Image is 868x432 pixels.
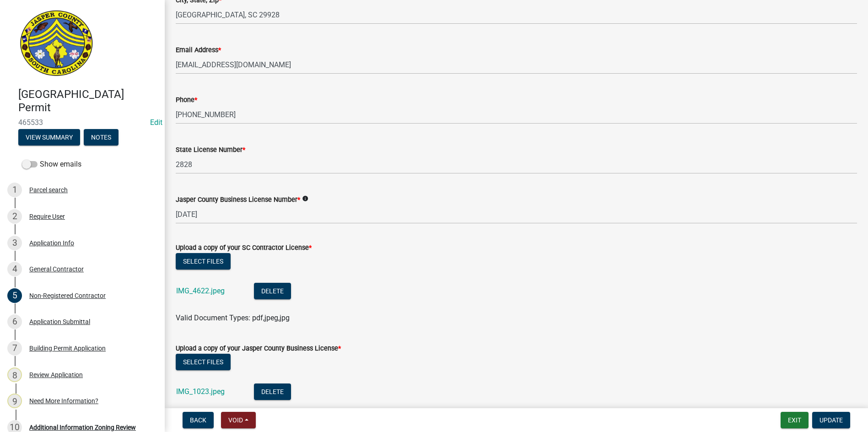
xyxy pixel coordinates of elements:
[228,416,243,424] span: Void
[176,346,341,352] label: Upload a copy of your Jasper County Business License
[29,319,90,325] div: Application Submittal
[18,118,146,127] span: 465533
[29,424,136,431] div: Additional Information Zoning Review
[150,118,162,127] a: Edit
[29,266,84,272] div: General Contractor
[7,341,22,356] div: 7
[254,287,291,296] wm-modal-confirm: Delete Document
[176,313,290,322] span: Valid Document Types: pdf,jpeg,jpg
[781,412,809,428] button: Exit
[7,183,22,197] div: 1
[176,97,197,103] label: Phone
[254,388,291,396] wm-modal-confirm: Delete Document
[29,398,98,404] div: Need More Information?
[29,345,106,351] div: Building Permit Application
[302,195,308,202] i: info
[176,147,245,153] label: State License Number
[22,159,81,170] label: Show emails
[150,118,162,127] wm-modal-confirm: Edit Application Number
[7,394,22,408] div: 9
[254,283,291,299] button: Delete
[29,187,68,193] div: Parcel search
[84,134,119,141] wm-modal-confirm: Notes
[18,134,80,141] wm-modal-confirm: Summary
[176,387,225,396] a: IMG_1023.jpeg
[29,372,83,378] div: Review Application
[29,213,65,220] div: Require User
[7,262,22,276] div: 4
[29,240,74,246] div: Application Info
[7,288,22,303] div: 5
[18,129,80,146] button: View Summary
[176,197,300,203] label: Jasper County Business License Number
[176,286,225,295] a: IMG_4622.jpeg
[18,10,95,78] img: Jasper County, South Carolina
[84,129,119,146] button: Notes
[183,412,214,428] button: Back
[176,47,221,54] label: Email Address
[7,236,22,250] div: 3
[254,383,291,400] button: Delete
[221,412,256,428] button: Void
[176,253,231,270] button: Select files
[7,209,22,224] div: 2
[812,412,850,428] button: Update
[29,292,106,299] div: Non-Registered Contractor
[7,314,22,329] div: 6
[819,416,843,424] span: Update
[7,367,22,382] div: 8
[190,416,206,424] span: Back
[176,245,312,251] label: Upload a copy of your SC Contractor License
[176,354,231,370] button: Select files
[18,88,157,114] h4: [GEOGRAPHIC_DATA] Permit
